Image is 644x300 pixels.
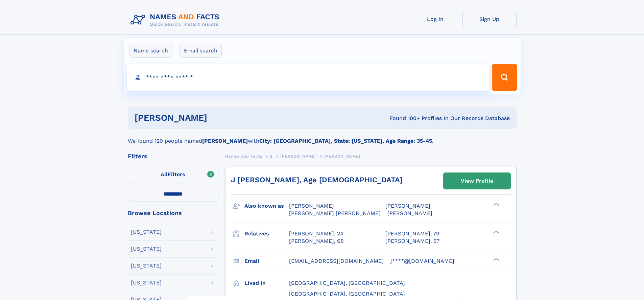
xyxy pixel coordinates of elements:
[289,291,405,297] span: [GEOGRAPHIC_DATA], [GEOGRAPHIC_DATA]
[270,152,273,160] a: S
[231,176,403,184] a: J [PERSON_NAME], Age [DEMOGRAPHIC_DATA]
[408,11,462,27] a: Log In
[462,11,517,27] a: Sign Up
[289,210,381,216] span: [PERSON_NAME] [PERSON_NAME]
[461,173,493,189] div: View Profile
[225,152,262,160] a: Names and Facts
[127,64,489,91] input: search input
[128,210,218,216] div: Browse Locations
[492,230,500,234] div: ❯
[244,277,289,289] h3: Lived in
[202,138,248,144] b: [PERSON_NAME]
[244,228,289,239] h3: Relatives
[259,138,432,144] b: City: [GEOGRAPHIC_DATA], State: [US_STATE], Age Range: 35-45
[128,153,218,159] div: Filters
[131,246,162,252] div: [US_STATE]
[289,258,384,264] span: [EMAIL_ADDRESS][DOMAIN_NAME]
[131,229,162,235] div: [US_STATE]
[135,114,299,122] h1: [PERSON_NAME]
[180,44,222,58] label: Email search
[161,171,168,178] span: All
[131,263,162,269] div: [US_STATE]
[492,202,500,207] div: ❯
[324,154,360,159] span: [PERSON_NAME]
[270,154,273,159] span: S
[492,257,500,261] div: ❯
[444,173,510,189] a: View Profile
[289,237,344,245] a: [PERSON_NAME], 68
[128,167,218,183] label: Filters
[289,280,405,286] span: [GEOGRAPHIC_DATA], [GEOGRAPHIC_DATA]
[129,44,172,58] label: Name search
[387,210,432,216] span: [PERSON_NAME]
[280,154,316,159] span: [PERSON_NAME]
[289,203,334,209] span: [PERSON_NAME]
[131,280,162,285] div: [US_STATE]
[298,115,510,122] div: Found 100+ Profiles In Our Records Database
[280,152,316,160] a: [PERSON_NAME]
[244,255,289,267] h3: Email
[385,237,439,245] a: [PERSON_NAME], 57
[385,203,430,209] span: [PERSON_NAME]
[128,129,517,145] div: We found 120 people named with .
[289,230,343,237] a: [PERSON_NAME], 24
[244,200,289,212] h3: Also known as
[385,230,439,237] a: [PERSON_NAME], 79
[128,11,225,29] img: Logo Names and Facts
[492,64,517,91] button: Search Button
